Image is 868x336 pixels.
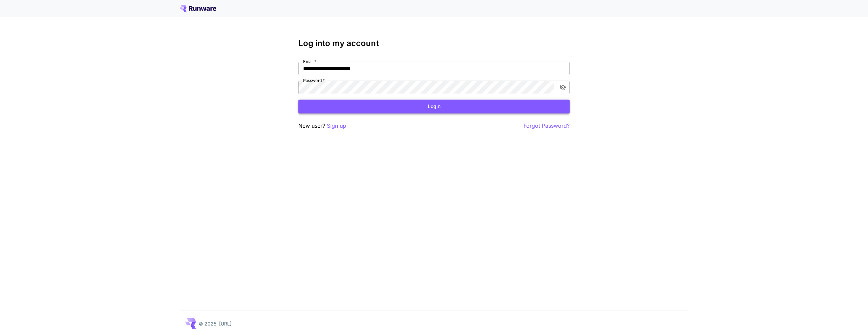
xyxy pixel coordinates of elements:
[557,81,569,93] button: toggle password visibility
[327,122,346,130] button: Sign up
[199,320,232,327] p: © 2025, [URL]
[303,78,325,83] label: Password
[298,122,346,130] p: New user?
[298,39,570,48] h3: Log into my account
[298,100,570,113] button: Login
[524,122,570,130] button: Forgot Password?
[303,59,316,64] label: Email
